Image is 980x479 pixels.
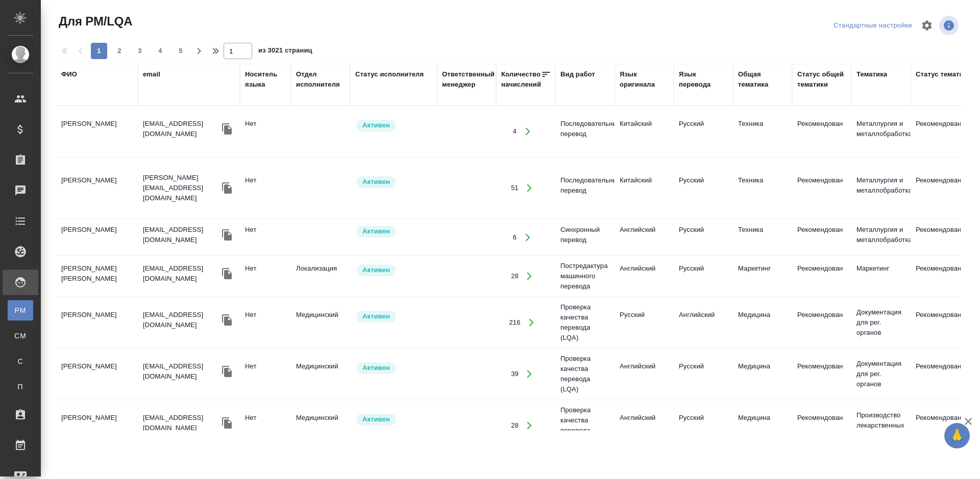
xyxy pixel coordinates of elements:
td: Русский [674,356,733,392]
p: Активен [362,177,390,187]
td: Локализация [291,258,350,294]
div: Вид работ [560,69,595,79]
td: Нет [240,356,291,392]
td: Производство лекарственных препаратов [851,405,911,446]
div: Статус общей тематики [797,69,846,90]
td: Английский [615,258,674,294]
p: Активен [362,120,390,130]
td: [PERSON_NAME] [56,220,138,255]
td: Английский [615,220,674,255]
td: Нет [240,114,291,149]
td: Английский [615,408,674,443]
button: Скопировать [219,415,235,431]
td: Медицинский [291,305,350,340]
button: Скопировать [219,312,235,328]
td: Рекомендован [792,305,851,340]
td: [PERSON_NAME] [56,356,138,392]
p: [EMAIL_ADDRESS][DOMAIN_NAME] [143,361,219,382]
div: Язык перевода [679,69,728,90]
div: 28 [511,420,519,431]
td: Металлургия и металлобработка [851,220,911,255]
td: Медицина [733,408,792,443]
button: 3 [132,43,148,59]
span: 🙏 [948,425,966,446]
td: Документация для рег. органов [851,302,911,343]
div: Ответственный менеджер [442,69,495,90]
td: Проверка качества перевода (LQA) [555,297,615,348]
button: Открыть работы [521,312,542,333]
p: [PERSON_NAME][EMAIL_ADDRESS][DOMAIN_NAME] [143,173,219,203]
p: Активен [362,226,390,236]
div: Статус исполнителя [355,69,424,79]
td: Маркетинг [851,258,911,294]
td: Техника [733,170,792,206]
td: Русский [674,408,733,443]
td: Нет [240,305,291,340]
div: Количество начислений [501,69,541,90]
div: Рядовой исполнитель: назначай с учетом рейтинга [355,310,432,324]
div: Рядовой исполнитель: назначай с учетом рейтинга [355,175,432,189]
td: Металлургия и металлобработка [851,114,911,149]
td: Английский [674,305,733,340]
div: 216 [509,317,520,328]
p: [EMAIL_ADDRESS][DOMAIN_NAME] [143,413,219,433]
div: Рядовой исполнитель: назначай с учетом рейтинга [355,225,432,238]
span: П [13,382,28,392]
button: Скопировать [219,266,235,281]
p: [EMAIL_ADDRESS][DOMAIN_NAME] [143,263,219,284]
p: [EMAIL_ADDRESS][DOMAIN_NAME] [143,310,219,330]
td: Металлургия и металлобработка [851,170,911,206]
td: Английский [615,356,674,392]
span: Настроить таблицу [915,13,939,38]
a: CM [8,326,33,346]
button: Открыть работы [517,121,538,142]
p: Активен [362,363,390,373]
td: Рекомендован [792,408,851,443]
span: CM [13,331,28,341]
span: Посмотреть информацию [939,16,961,35]
td: Проверка качества перевода (LQA) [555,349,615,400]
td: Последовательный перевод [555,170,615,206]
button: Скопировать [219,364,235,379]
td: Русский [674,258,733,294]
td: Документация для рег. органов [851,354,911,394]
span: 4 [152,46,168,56]
button: Открыть работы [519,266,540,287]
button: Открыть работы [519,178,540,199]
td: Медицина [733,356,792,392]
div: Отдел исполнителя [296,69,345,90]
span: из 3021 страниц [258,44,312,59]
td: Медицинский [291,356,350,392]
button: Открыть работы [519,415,540,436]
span: 3 [132,46,148,56]
button: Скопировать [219,180,235,196]
p: Активен [362,265,390,275]
a: PM [8,300,33,321]
div: Рядовой исполнитель: назначай с учетом рейтинга [355,361,432,375]
button: 2 [111,43,128,59]
td: Техника [733,220,792,255]
button: 4 [152,43,168,59]
td: Рекомендован [792,114,851,149]
span: 5 [173,46,189,56]
div: email [143,69,160,79]
p: Активен [362,311,390,322]
td: Русский [615,305,674,340]
td: Медицинский [291,408,350,443]
a: С [8,351,33,371]
div: 6 [513,232,517,243]
button: Открыть работы [519,364,540,385]
td: Нет [240,220,291,255]
div: 39 [511,369,519,379]
div: split button [831,18,915,34]
p: [EMAIL_ADDRESS][DOMAIN_NAME] [143,119,219,139]
td: Русский [674,220,733,255]
td: Маркетинг [733,258,792,294]
div: 51 [511,183,519,193]
span: Для PM/LQA [56,13,132,30]
div: Язык оригинала [620,69,669,90]
td: [PERSON_NAME] [56,305,138,340]
button: 🙏 [944,423,970,448]
div: ФИО [61,69,77,79]
td: Нет [240,170,291,206]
